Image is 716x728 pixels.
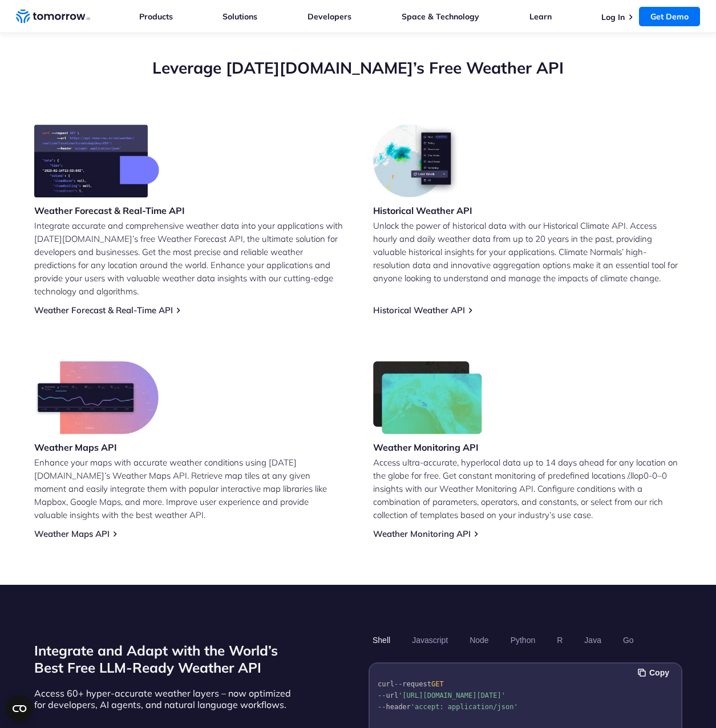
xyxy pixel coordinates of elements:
[223,11,257,22] a: Solutions
[308,11,351,22] a: Developers
[398,691,505,699] span: '[URL][DOMAIN_NAME][DATE]'
[378,680,394,688] span: curl
[34,219,343,298] p: Integrate accurate and comprehensive weather data into your applications with [DATE][DOMAIN_NAME]...
[34,57,682,79] h2: Leverage [DATE][DOMAIN_NAME]’s Free Weather API
[601,12,625,22] a: Log In
[378,703,386,711] span: --
[34,456,343,521] p: Enhance your maps with accurate weather conditions using [DATE][DOMAIN_NAME]’s Weather Maps API. ...
[529,11,552,22] a: Learn
[373,305,465,316] a: Historical Weather API
[34,642,297,676] h2: Integrate and Adapt with the World’s Best Free LLM-Ready Weather API
[466,630,492,650] button: Node
[431,680,443,688] span: GET
[369,630,394,650] button: Shell
[373,204,472,217] h3: Historical Weather API
[34,204,185,217] h3: Weather Forecast & Real-Time API
[402,11,479,22] a: Space & Technology
[373,528,471,539] a: Weather Monitoring API
[408,630,452,650] button: Javascript
[580,630,605,650] button: Java
[410,703,517,711] span: 'accept: application/json'
[34,528,110,539] a: Weather Maps API
[34,305,173,316] a: Weather Forecast & Real-Time API
[373,456,682,521] p: Access ultra-accurate, hyperlocal data up to 14 days ahead for any location on the globe for free...
[639,7,700,26] a: Get Demo
[506,630,539,650] button: Python
[139,11,173,22] a: Products
[34,441,159,454] h3: Weather Maps API
[378,691,386,699] span: --
[553,630,567,650] button: R
[402,680,431,688] span: request
[394,680,402,688] span: --
[386,703,410,711] span: header
[16,8,90,25] a: Home link
[618,630,637,650] button: Go
[638,666,673,679] button: Copy
[34,687,297,710] p: Access 60+ hyper-accurate weather layers – now optimized for developers, AI agents, and natural l...
[6,695,33,722] button: Open CMP widget
[373,219,682,285] p: Unlock the power of historical data with our Historical Climate API. Access hourly and daily weat...
[373,441,483,454] h3: Weather Monitoring API
[386,691,398,699] span: url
